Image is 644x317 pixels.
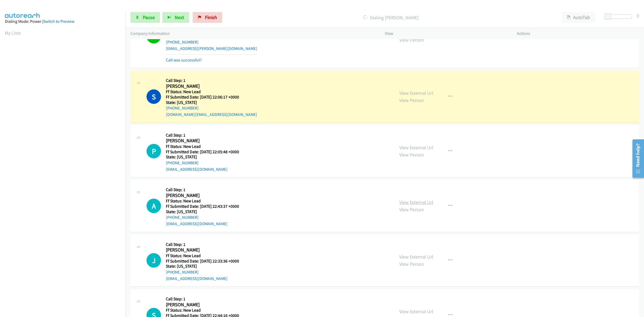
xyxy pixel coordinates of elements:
[628,137,644,180] iframe: Resource Center
[130,30,375,37] p: Company Information
[166,144,239,149] h5: Ff Status: New Lead
[43,19,74,24] a: Switch to Preview
[147,253,161,268] div: The call is yet to be attempted
[166,138,239,144] h2: [PERSON_NAME]
[166,215,199,220] a: [PHONE_NUMBER]
[637,12,639,19] div: 0
[166,94,257,100] h5: Ff Submitted Date: [DATE] 22:06:17 +0000
[399,144,433,151] a: View External Url
[166,160,199,165] a: [PHONE_NUMBER]
[166,105,199,111] a: [PHONE_NUMBER]
[147,89,161,104] h1: S
[166,112,257,117] a: [DOMAIN_NAME][EMAIL_ADDRESS][DOMAIN_NAME]
[166,187,239,192] h5: Call Step: 1
[399,261,424,267] a: View Person
[166,296,239,302] h5: Call Step: 1
[166,167,228,172] a: [EMAIL_ADDRESS][DOMAIN_NAME]
[162,12,189,23] button: Next
[166,198,239,204] h5: Ff Status: New Lead
[166,46,257,51] a: [EMAIL_ADDRESS][PERSON_NAME][DOMAIN_NAME]
[399,254,433,260] a: View External Url
[166,204,239,209] h5: Ff Submitted Date: [DATE] 22:43:37 +0000
[166,149,239,155] h5: Ff Submitted Date: [DATE] 22:05:48 +0000
[147,199,161,213] div: The call is yet to be attempted
[166,276,228,281] a: [EMAIL_ADDRESS][DOMAIN_NAME]
[399,97,424,103] a: View Person
[166,83,257,89] h2: [PERSON_NAME]
[166,264,239,269] h5: State: [US_STATE]
[229,14,552,21] p: Dialing [PERSON_NAME]
[166,57,202,63] a: Call was successful?
[385,30,507,37] p: View
[166,209,239,214] h5: State: [US_STATE]
[166,154,239,160] h5: State: [US_STATE]
[166,78,257,83] h5: Call Step: 1
[562,12,595,23] button: AutoTab
[147,253,161,268] h1: J
[175,14,184,20] span: Next
[130,12,160,23] a: Pause
[399,37,424,43] a: View Person
[166,258,239,264] h5: Ff Submitted Date: [DATE] 22:33:36 +0000
[166,100,257,105] h5: State: [US_STATE]
[147,144,161,158] div: The call is yet to be attempted
[166,89,257,94] h5: Ff Status: New Lead
[143,14,155,20] span: Pause
[517,30,639,37] p: Actions
[166,308,239,313] h5: Ff Status: New Lead
[607,14,632,19] div: Delay between calls (in seconds)
[399,152,424,158] a: View Person
[166,221,228,226] a: [EMAIL_ADDRESS][DOMAIN_NAME]
[166,242,239,247] h5: Call Step: 1
[399,308,433,315] a: View External Url
[5,18,121,25] div: Dialing Mode: Power |
[166,192,239,199] h2: [PERSON_NAME]
[399,90,433,96] a: View External Url
[399,206,424,213] a: View Person
[166,269,199,275] a: [PHONE_NUMBER]
[399,199,433,205] a: View External Url
[205,14,217,20] span: Finish
[147,199,161,213] h1: A
[147,144,161,158] h1: P
[166,39,199,45] a: [PHONE_NUMBER]
[5,30,21,36] a: My Lists
[193,12,222,23] a: Finish
[166,302,239,308] h2: [PERSON_NAME]
[5,41,126,296] iframe: Dialpad
[166,133,239,138] h5: Call Step: 1
[166,253,239,258] h5: Ff Status: New Lead
[166,247,239,253] h2: [PERSON_NAME]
